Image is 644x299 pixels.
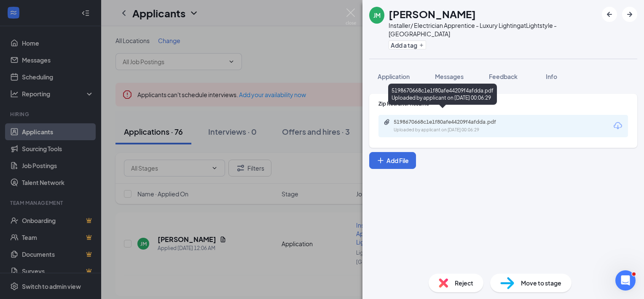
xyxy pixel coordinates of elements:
button: ArrowRight [622,7,637,22]
div: Zip Recruiter Resume [378,100,628,107]
svg: ArrowLeftNew [604,9,614,19]
h1: [PERSON_NAME] [389,7,476,21]
svg: Download [613,121,623,131]
div: Installer/ Electrician Apprentice - Luxury Lighting at Lightstyle - [GEOGRAPHIC_DATA] [389,21,598,38]
span: Reject [455,278,473,288]
span: Move to stage [521,278,561,288]
button: PlusAdd a tag [389,41,426,49]
a: Paperclip5198670668c1e1f80afe44209f4afdda.pdfUploaded by applicant on [DATE] 00:06:29 [384,119,520,133]
span: Info [546,73,557,80]
svg: Plus [419,43,424,48]
div: 5198670668c1e1f80afe44209f4afdda.pdf [394,119,512,125]
div: 5198670668c1e1f80afe44209f4afdda.pdf Uploaded by applicant on [DATE] 00:06:29 [388,84,497,105]
div: Uploaded by applicant on [DATE] 00:06:29 [394,127,520,133]
iframe: Intercom live chat [615,270,636,291]
svg: Plus [376,156,385,165]
div: JM [373,11,381,19]
span: Application [378,73,410,80]
button: ArrowLeftNew [602,7,617,22]
span: Messages [435,73,464,80]
button: Add FilePlus [369,152,416,169]
span: Feedback [489,73,518,80]
svg: Paperclip [384,119,390,125]
svg: ArrowRight [625,9,635,19]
